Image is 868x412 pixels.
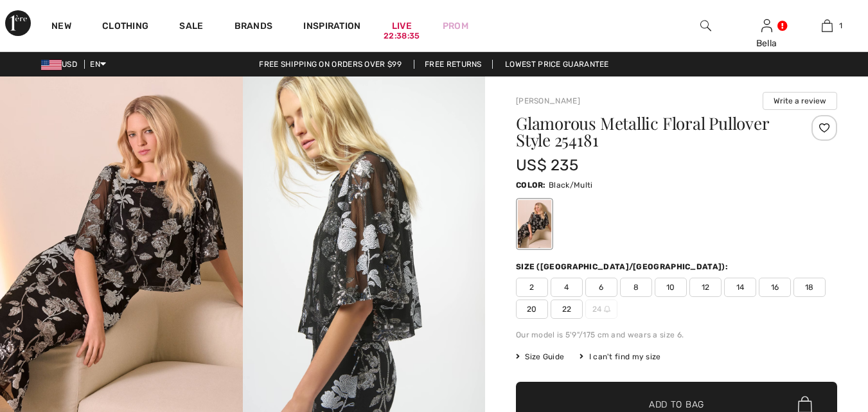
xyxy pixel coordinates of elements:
[737,37,797,50] div: Bella
[235,21,273,34] a: Brands
[551,300,583,319] span: 22
[549,181,592,190] span: Black/Multi
[761,18,772,33] img: My Info
[516,329,837,341] div: Our model is 5'9"/175 cm and wears a size 6.
[414,60,493,69] a: Free Returns
[90,60,106,69] span: EN
[516,96,580,105] a: [PERSON_NAME]
[822,18,833,33] img: My Bag
[516,156,578,174] span: US$ 235
[516,300,548,319] span: 20
[249,60,412,69] a: Free shipping on orders over $99
[839,20,842,31] span: 1
[620,278,652,297] span: 8
[649,398,704,411] span: Add to Bag
[516,181,546,190] span: Color:
[392,19,412,33] a: Live22:38:35
[518,200,551,248] div: Black/Multi
[443,19,468,33] a: Prom
[516,278,548,297] span: 2
[102,21,148,34] a: Clothing
[51,21,71,34] a: New
[761,19,772,31] a: Sign In
[585,300,617,319] span: 24
[689,278,722,297] span: 12
[793,278,826,297] span: 18
[516,115,784,148] h1: Glamorous Metallic Floral Pullover Style 254181
[700,18,711,33] img: search the website
[179,21,203,34] a: Sale
[516,261,731,273] div: Size ([GEOGRAPHIC_DATA]/[GEOGRAPHIC_DATA]):
[516,351,564,363] span: Size Guide
[495,60,619,69] a: Lowest Price Guarantee
[303,21,360,34] span: Inspiration
[551,278,583,297] span: 4
[763,92,837,110] button: Write a review
[384,30,420,42] div: 22:38:35
[585,278,617,297] span: 6
[797,18,857,33] a: 1
[41,60,82,69] span: USD
[604,306,610,312] img: ring-m.svg
[655,278,687,297] span: 10
[41,60,62,70] img: US Dollar
[580,351,660,363] div: I can't find my size
[5,10,31,36] img: 1ère Avenue
[724,278,756,297] span: 14
[759,278,791,297] span: 16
